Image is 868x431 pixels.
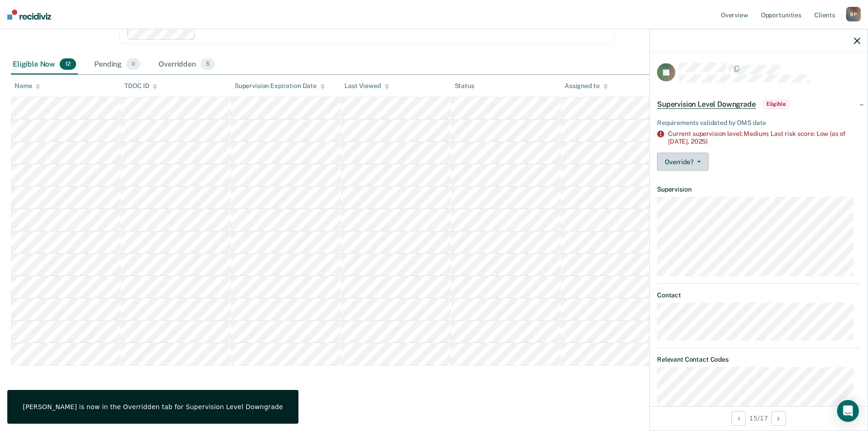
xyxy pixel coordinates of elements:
div: [PERSON_NAME] is now in the Overridden tab for Supervision Level Downgrade [23,403,283,411]
span: Supervision Level Downgrade [657,99,756,109]
span: 5 [200,58,215,70]
div: B P [846,7,861,21]
div: Eligible Now [11,55,78,75]
div: Open Intercom Messenger [837,400,859,422]
span: 0 [126,58,140,70]
dt: Contact [657,291,860,299]
div: Overridden [157,55,217,75]
div: TDOC ID [124,82,157,90]
button: Previous Opportunity [731,411,746,426]
button: Next Opportunity [771,411,786,426]
div: Name [15,82,40,90]
div: Pending [92,55,142,75]
div: Current supervision level: Medium; Last risk score: Low (as of [DATE], [668,130,860,145]
div: Requirements validated by OMS data [657,119,860,126]
div: Supervision Level DowngradeEligible [650,89,868,119]
div: Last Viewed [344,82,389,90]
div: Supervision Expiration Date [235,82,325,90]
button: Override? [657,152,709,171]
img: Recidiviz [7,10,51,20]
div: Status [455,82,474,90]
dt: Relevant Contact Codes [657,355,860,363]
span: 2025) [691,138,708,145]
span: Eligible [763,99,789,109]
dt: Supervision [657,185,860,193]
div: 15 / 17 [650,406,868,430]
span: 12 [60,58,76,70]
div: Assigned to [565,82,607,90]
